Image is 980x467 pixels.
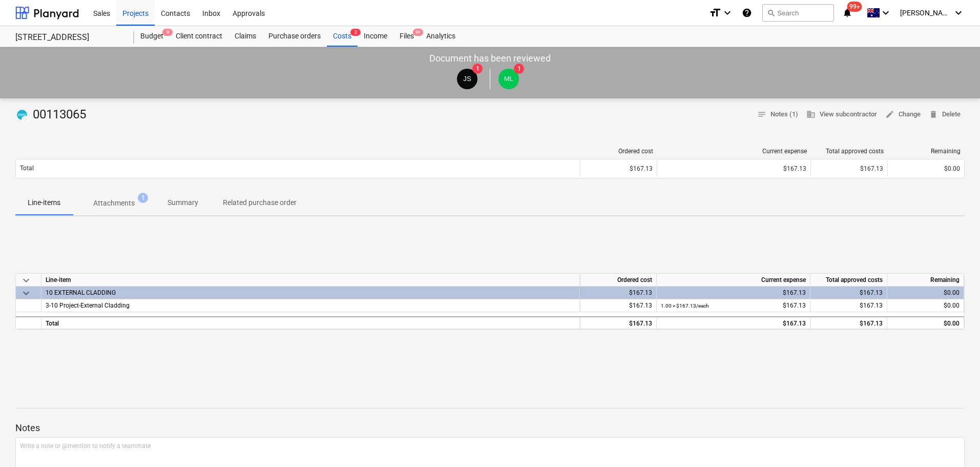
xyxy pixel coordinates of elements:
div: Total approved costs [815,148,884,155]
div: $167.13 [584,317,652,330]
small: 1.00 × $167.13 / each [661,303,709,309]
span: Notes (1) [757,109,798,120]
div: $167.13 [585,165,653,172]
a: Analytics [420,26,462,47]
div: Current expense [657,274,810,287]
div: $167.13 [815,287,883,299]
div: $167.13 [815,317,883,330]
div: $167.13 [661,165,806,172]
button: View subcontractor [802,107,881,123]
button: Delete [925,107,965,123]
i: keyboard_arrow_down [880,7,892,19]
div: Budget [134,26,170,47]
p: Document has been reviewed [429,52,551,65]
span: 1 [514,64,524,74]
button: Change [881,107,925,123]
span: keyboard_arrow_down [20,287,32,299]
div: $0.00 [892,165,960,172]
span: 1 [472,64,483,74]
div: Line-item [41,274,580,287]
iframe: Chat Widget [929,418,980,467]
p: Attachments [93,198,135,209]
div: Matt Lebon [498,69,519,89]
i: keyboard_arrow_down [952,7,965,19]
div: Ordered cost [580,274,657,287]
a: Purchase orders [262,26,327,47]
p: Notes [15,422,965,434]
a: Budget9 [134,26,170,47]
span: delete [929,110,938,119]
div: $167.13 [584,299,652,312]
span: 3-10 Project-External Cladding [46,302,130,309]
div: $167.13 [661,317,806,330]
div: 10 EXTERNAL CLADDING [46,287,575,299]
span: edit [885,110,894,119]
span: business [806,110,816,119]
span: 2 [350,29,361,36]
span: 9 [162,29,173,36]
div: $167.13 [815,299,883,312]
span: notes [757,110,766,119]
a: Claims [228,26,262,47]
div: $167.13 [661,299,806,312]
span: keyboard_arrow_down [20,274,32,287]
p: Line-items [28,197,60,208]
div: $167.13 [584,287,652,299]
span: search [767,9,775,17]
span: Delete [929,109,961,120]
span: JS [463,75,471,83]
div: Jacob Salta [457,69,477,89]
i: Knowledge base [742,7,752,19]
div: Costs [327,26,358,47]
i: format_size [709,7,721,19]
a: Files9+ [393,26,420,47]
div: Total approved costs [810,274,887,287]
p: Related purchase order [223,197,297,208]
span: Change [885,109,921,120]
div: Invoice has been synced with Xero and its status is currently DRAFT [15,107,29,123]
button: Notes (1) [753,107,802,123]
a: Costs2 [327,26,358,47]
div: Remaining [887,274,964,287]
div: $0.00 [891,299,960,312]
div: $167.13 [815,165,883,172]
button: Search [762,4,834,22]
div: $167.13 [661,287,806,299]
span: View subcontractor [806,109,877,120]
i: keyboard_arrow_down [721,7,734,19]
div: 00113065 [15,107,90,123]
span: ML [504,75,514,83]
span: 9+ [413,29,423,36]
img: xero.svg [17,110,27,120]
div: $0.00 [891,317,960,330]
p: Summary [168,197,198,208]
a: Client contract [170,26,228,47]
div: [STREET_ADDRESS] [15,32,122,43]
div: Current expense [661,148,807,155]
span: 99+ [847,2,862,12]
span: 1 [138,193,148,203]
div: Total [41,316,580,329]
span: [PERSON_NAME] [900,9,951,17]
p: Total [20,164,34,173]
div: Ordered cost [585,148,653,155]
div: Files [393,26,420,47]
a: Income [358,26,393,47]
div: Remaining [892,148,961,155]
div: $0.00 [891,287,960,299]
i: notifications [842,7,852,19]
